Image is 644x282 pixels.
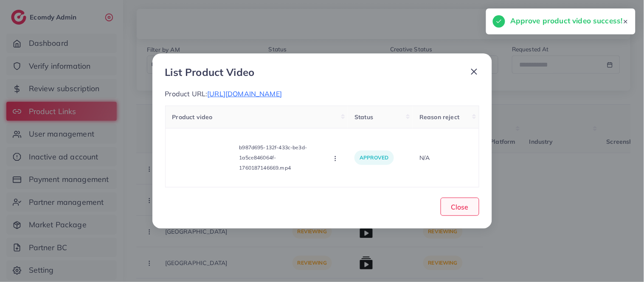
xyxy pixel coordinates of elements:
p: b987d695-132f-433c-be3d-1a5ce846064f-1760187146669.mp4 [239,142,324,173]
span: [URL][DOMAIN_NAME] [207,89,282,98]
span: Product video [172,113,213,121]
p: approved [354,151,394,165]
p: Product URL: [165,89,479,99]
h3: List Product Video [165,66,255,78]
span: Close [451,203,469,211]
h5: Approve product video success! [510,15,623,26]
p: N/A [419,153,472,163]
span: Status [354,113,373,121]
span: Reason reject [419,113,459,121]
button: Close [441,198,479,216]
